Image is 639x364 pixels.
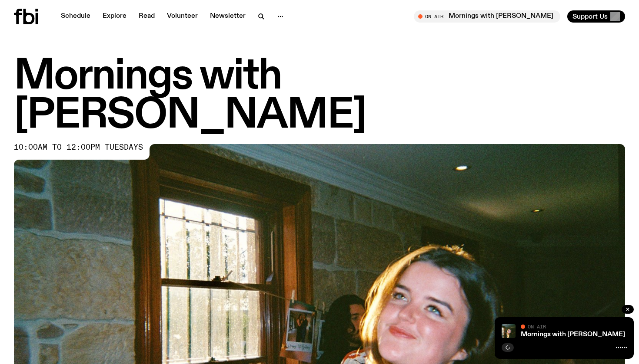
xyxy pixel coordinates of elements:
button: Support Us [567,10,625,23]
a: Read [133,10,160,23]
button: On AirMornings with [PERSON_NAME] [414,10,560,23]
a: Volunteer [162,10,203,23]
img: Freya smiles coyly as she poses for the image. [502,324,516,338]
span: 10:00am to 12:00pm tuesdays [14,144,143,151]
a: Schedule [56,10,96,23]
h1: Mornings with [PERSON_NAME] [14,57,625,135]
a: Mornings with [PERSON_NAME] [521,331,625,338]
a: Newsletter [205,10,251,23]
span: On Air [528,324,546,329]
a: Explore [97,10,132,23]
span: Support Us [572,13,608,20]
